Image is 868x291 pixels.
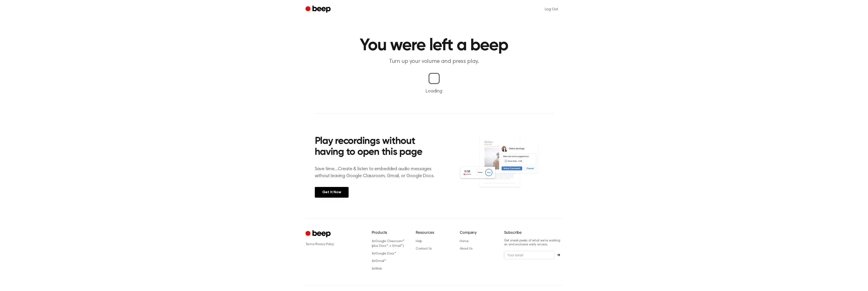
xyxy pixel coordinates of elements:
[540,4,563,15] a: Log Out
[372,267,382,271] a: forWeb
[504,251,554,260] input: Your email
[345,58,524,65] p: Turn up your volume and press play.
[372,240,405,248] a: forGoogle Classroom™ (plus Docs™ + Gmail™)
[315,136,440,158] h2: Play recordings without having to open this page
[6,88,862,95] p: Loading
[554,254,563,256] button: Subscribe
[459,135,553,197] img: Voice Comments on Docs and Recording Widget
[305,230,332,239] a: Cruip
[416,240,422,243] a: Help
[372,260,386,263] a: forGmail™
[305,242,364,247] div: ·
[372,260,376,263] i: for
[372,267,376,271] i: for
[460,230,496,235] h6: Company
[416,230,452,235] h6: Resources
[504,230,563,235] h6: Subscribe
[372,230,408,235] h6: Products
[504,239,563,247] p: Get sneak peeks of what we’re working on and exclusive early access.
[315,243,334,246] a: Privacy Policy
[315,37,553,54] h1: You were left a beep
[315,166,440,179] p: Save time....Create & listen to embedded audio messages without leaving Google Classroom, Gmail, ...
[416,247,432,250] a: Contact Us
[372,252,376,255] i: for
[305,243,314,246] a: Terms
[372,240,376,243] i: for
[372,252,396,255] a: forGoogle Docs™
[315,187,349,198] a: Get It Now
[305,5,332,14] a: Beep
[460,247,473,250] a: About Us
[460,240,468,243] a: Home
